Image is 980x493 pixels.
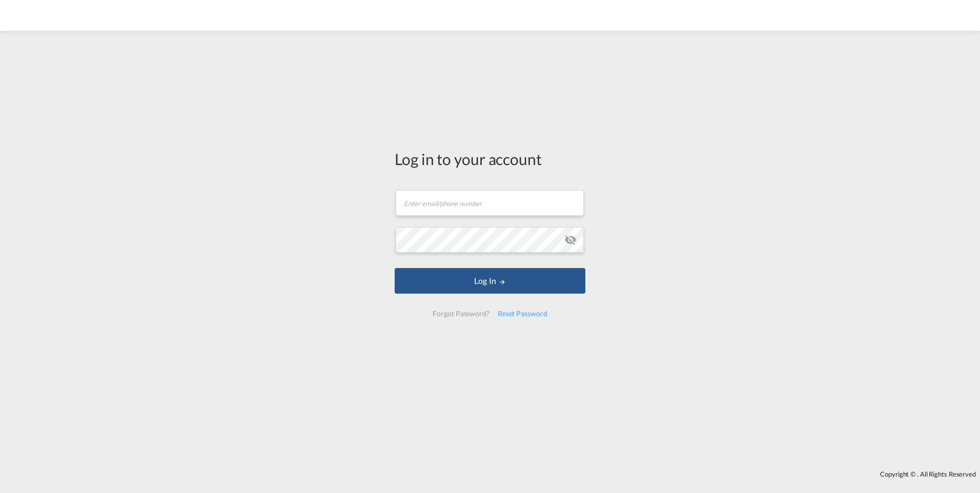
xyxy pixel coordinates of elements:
button: LOGIN [395,268,585,294]
div: Forgot Password? [428,304,493,323]
div: Reset Password [494,304,552,323]
div: Log in to your account [395,148,585,170]
input: Enter email/phone number [396,190,584,216]
md-icon: icon-eye-off [564,234,577,246]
